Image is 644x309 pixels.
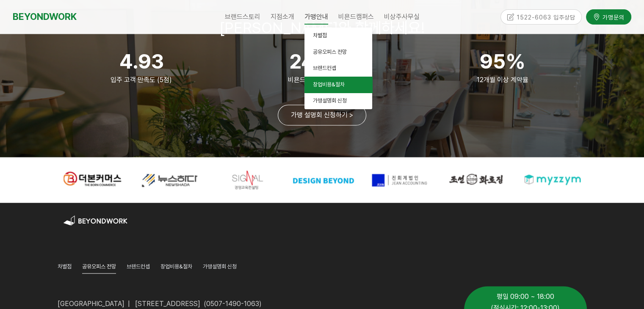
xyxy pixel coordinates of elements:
[379,6,425,28] a: 비상주사무실
[477,76,528,84] span: 12개월 이상 계약율
[111,76,172,84] span: 입주 고객 만족도 (5점)
[58,263,72,269] span: 차별점
[304,93,372,109] a: 가맹설명회 신청
[313,65,336,71] span: 브랜드컨셉
[304,77,372,93] a: 창업비용&절차
[82,262,116,273] a: 공유오피스 전망
[313,97,347,104] span: 가맹설명회 신청
[82,263,116,269] span: 공유오피스 전망
[304,10,328,25] span: 가맹안내
[304,28,372,44] a: 차별점
[299,6,333,28] a: 가맹안내
[313,32,327,39] span: 차별점
[384,13,420,21] span: 비상주사무실
[58,299,262,307] span: [GEOGRAPHIC_DATA] | [STREET_ADDRESS] (0507-1490-1063)
[586,9,631,24] a: 가맹문의
[333,6,379,28] a: 비욘드캠퍼스
[127,263,150,269] span: 브랜드컨셉
[287,76,356,84] span: 비욘드워크를 선택한 기업
[127,262,150,273] a: 브랜드컨셉
[119,49,163,74] span: 4.93
[290,49,354,74] span: 2400+
[313,81,345,88] span: 창업비용&절차
[278,105,366,125] a: 가맹 설명회 신청하기 >
[338,13,374,21] span: 비욘드캠퍼스
[480,49,525,74] span: 95%
[13,9,77,25] a: BEYONDWORK
[160,262,192,273] a: 창업비용&절차
[304,44,372,61] a: 공유오피스 전망
[600,13,625,21] span: 가맹문의
[203,262,237,273] a: 가맹설명회 신청
[203,263,237,269] span: 가맹설명회 신청
[265,6,299,28] a: 지점소개
[160,263,192,269] span: 창업비용&절차
[304,60,372,77] a: 브랜드컨셉
[497,292,554,300] span: 평일 09:00 ~ 18:00
[58,262,72,273] a: 차별점
[313,49,347,55] span: 공유오피스 전망
[225,13,260,21] span: 브랜드스토리
[271,13,294,21] span: 지점소개
[220,6,265,28] a: 브랜드스토리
